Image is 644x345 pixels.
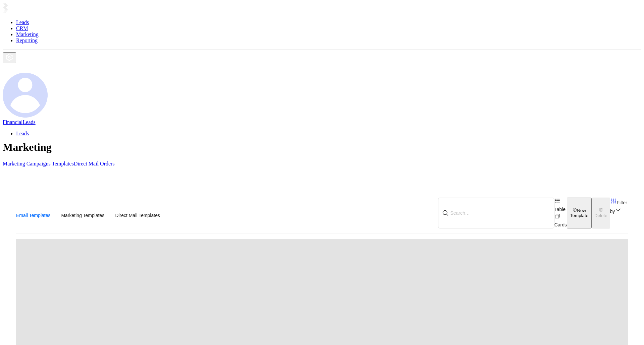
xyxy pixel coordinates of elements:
img: user [3,73,48,118]
a: Reporting [16,38,38,43]
span: Marketing Templates [61,213,104,218]
button: New Template [567,198,592,228]
img: iconNotification [6,63,14,71]
button: Delete [592,198,610,228]
a: Leads [16,19,29,25]
a: Templates [52,161,74,166]
a: Leads [16,131,29,136]
a: Marketing Campaigns [3,161,52,166]
img: logo [3,3,70,13]
a: Direct Mail Orders [74,161,115,166]
div: Table [554,198,567,213]
span: Email Templates [16,213,50,218]
a: CRM [16,25,28,31]
input: Search… [450,199,545,227]
div: Cards [554,213,567,228]
span: Filter by [610,200,627,214]
h1: Marketing [3,141,641,153]
a: Marketing [16,31,39,37]
img: iconSetting [5,53,13,61]
a: Leads [23,119,36,125]
a: Financial [3,119,23,125]
span: Direct Mail Templates [115,213,160,218]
